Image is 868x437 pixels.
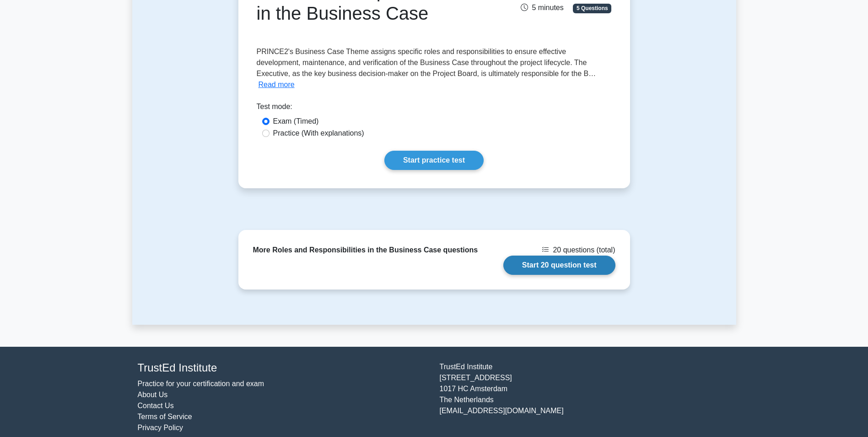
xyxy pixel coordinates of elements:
[259,79,295,90] button: Read more
[434,361,736,433] div: TrustEd Institute [STREET_ADDRESS] 1017 HC Amsterdam The Netherlands [EMAIL_ADDRESS][DOMAIN_NAME]
[257,101,612,116] div: Test mode:
[138,361,429,375] h4: TrustEd Institute
[573,4,611,13] span: 5 Questions
[384,151,484,170] a: Start practice test
[273,116,319,127] label: Exam (Timed)
[521,4,563,11] span: 5 minutes
[138,402,174,410] a: Contact Us
[138,424,183,432] a: Privacy Policy
[138,380,264,388] a: Practice for your certification and exam
[138,391,168,399] a: About Us
[503,256,615,275] a: Start 20 question test
[273,128,364,139] label: Practice (With explanations)
[257,48,596,77] span: PRINCE2's Business Case Theme assigns specific roles and responsibilities to ensure effective dev...
[138,413,192,421] a: Terms of Service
